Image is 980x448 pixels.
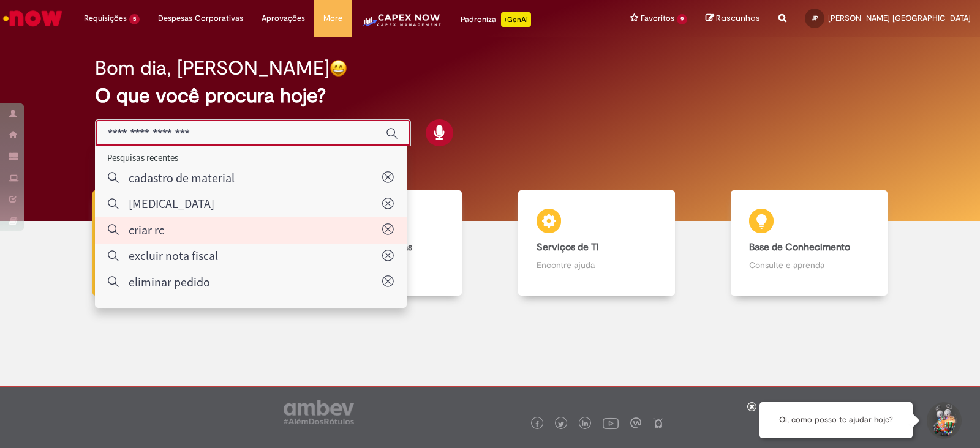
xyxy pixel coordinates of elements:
[925,402,962,439] button: Iniciar Conversa de Suporte
[828,13,971,23] span: [PERSON_NAME] [GEOGRAPHIC_DATA]
[1,6,64,31] img: ServiceNow
[461,12,531,27] div: Padroniza
[812,14,818,22] span: JP
[330,59,347,77] img: happy-face.png
[759,402,913,438] div: Oi, como posso te ajudar hoje?
[630,417,641,428] img: logo_footer_workplace.png
[501,12,531,27] p: +GenAi
[558,421,564,427] img: logo_footer_twitter.png
[749,259,869,271] p: Consulte e aprenda
[716,12,760,24] span: Rascunhos
[582,420,588,428] img: logo_footer_linkedin.png
[749,241,850,253] b: Base de Conhecimento
[653,417,664,428] img: logo_footer_naosei.png
[703,190,916,296] a: Base de Conhecimento Consulte e aprenda
[537,241,599,253] b: Serviços de TI
[537,259,657,271] p: Encontre ajuda
[534,421,540,427] img: logo_footer_facebook.png
[84,12,127,24] span: Requisições
[706,13,760,24] a: Rascunhos
[64,190,277,296] a: Tirar dúvidas Tirar dúvidas com Lupi Assist e Gen Ai
[95,85,885,106] h2: O que você procura hoje?
[361,12,442,37] img: CapexLogo5.png
[129,14,140,24] span: 5
[490,190,703,296] a: Serviços de TI Encontre ajuda
[262,12,305,24] span: Aprovações
[323,12,342,24] span: More
[641,12,674,24] span: Favoritos
[677,14,687,24] span: 9
[158,12,243,24] span: Despesas Corporativas
[95,58,330,79] h2: Bom dia, [PERSON_NAME]
[603,415,619,431] img: logo_footer_youtube.png
[284,400,354,424] img: logo_footer_ambev_rotulo_gray.png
